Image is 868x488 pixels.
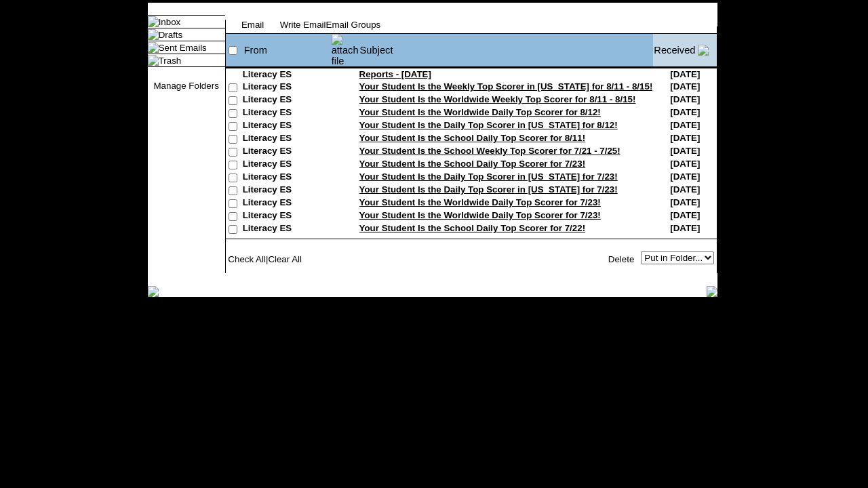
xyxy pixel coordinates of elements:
[228,254,266,264] a: Check All
[159,56,182,66] a: Trash
[243,133,331,146] td: Literacy ES
[243,159,331,171] td: Literacy ES
[670,69,700,79] nobr: [DATE]
[359,171,618,182] a: Your Student Is the Daily Top Scorer in [US_STATE] for 7/23!
[243,223,331,236] td: Literacy ES
[243,184,331,197] td: Literacy ES
[332,34,359,66] img: attach file
[148,42,159,53] img: folder_icon.gif
[226,251,368,266] td: |
[359,223,586,233] a: Your Student Is the School Daily Top Scorer for 7/22!
[359,184,618,195] a: Your Student Is the Daily Top Scorer in [US_STATE] for 7/23!
[326,20,381,30] a: Email Groups
[244,45,267,56] a: From
[159,30,183,40] a: Drafts
[670,197,700,207] nobr: [DATE]
[707,286,717,297] img: table_footer_right.gif
[148,286,159,297] img: table_footer_left.gif
[148,16,159,27] img: folder_icon_pick.gif
[670,120,700,130] nobr: [DATE]
[159,17,181,27] a: Inbox
[670,171,700,182] nobr: [DATE]
[654,45,695,56] a: Received
[225,273,718,274] img: black_spacer.gif
[670,184,700,195] nobr: [DATE]
[359,146,620,156] a: Your Student Is the School Weekly Top Scorer for 7/21 - 7/25!
[670,94,700,104] nobr: [DATE]
[360,45,393,56] a: Subject
[243,107,331,120] td: Literacy ES
[670,107,700,117] nobr: [DATE]
[243,81,331,94] td: Literacy ES
[359,133,586,143] a: Your Student Is the School Daily Top Scorer for 8/11!
[608,254,635,264] a: Delete
[243,146,331,159] td: Literacy ES
[148,29,159,40] img: folder_icon.gif
[280,20,326,30] a: Write Email
[670,146,700,156] nobr: [DATE]
[159,43,207,53] a: Sent Emails
[243,120,331,133] td: Literacy ES
[359,94,636,104] a: Your Student Is the Worldwide Weekly Top Scorer for 8/11 - 8/15!
[243,171,331,184] td: Literacy ES
[359,159,586,169] a: Your Student Is the School Daily Top Scorer for 7/23!
[359,197,601,207] a: Your Student Is the Worldwide Daily Top Scorer for 7/23!
[359,210,601,220] a: Your Student Is the Worldwide Daily Top Scorer for 7/23!
[268,254,302,264] a: Clear All
[359,107,601,117] a: Your Student Is the Worldwide Daily Top Scorer for 8/12!
[241,20,264,30] a: Email
[670,159,700,169] nobr: [DATE]
[670,210,700,220] nobr: [DATE]
[359,120,618,130] a: Your Student Is the Daily Top Scorer in [US_STATE] for 8/12!
[698,45,709,56] img: arrow_down.gif
[670,81,700,91] nobr: [DATE]
[359,81,653,91] a: Your Student Is the Weekly Top Scorer in [US_STATE] for 8/11 - 8/15!
[243,197,331,210] td: Literacy ES
[243,210,331,223] td: Literacy ES
[148,55,159,66] img: folder_icon.gif
[670,133,700,143] nobr: [DATE]
[670,223,700,233] nobr: [DATE]
[243,69,331,81] td: Literacy ES
[359,69,431,79] a: Reports - [DATE]
[243,94,331,107] td: Literacy ES
[153,81,218,91] a: Manage Folders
